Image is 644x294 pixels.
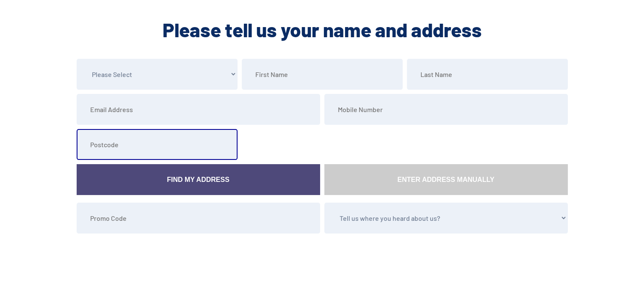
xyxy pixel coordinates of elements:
[77,203,320,234] input: Promo Code
[77,164,320,195] a: Find My Address
[407,59,568,90] input: Last Name
[324,164,568,195] a: Enter Address Manually
[242,59,403,90] input: First Name
[324,94,568,125] input: Mobile Number
[75,17,570,42] h2: Please tell us your name and address
[77,129,238,160] input: Postcode
[77,94,320,125] input: Email Address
